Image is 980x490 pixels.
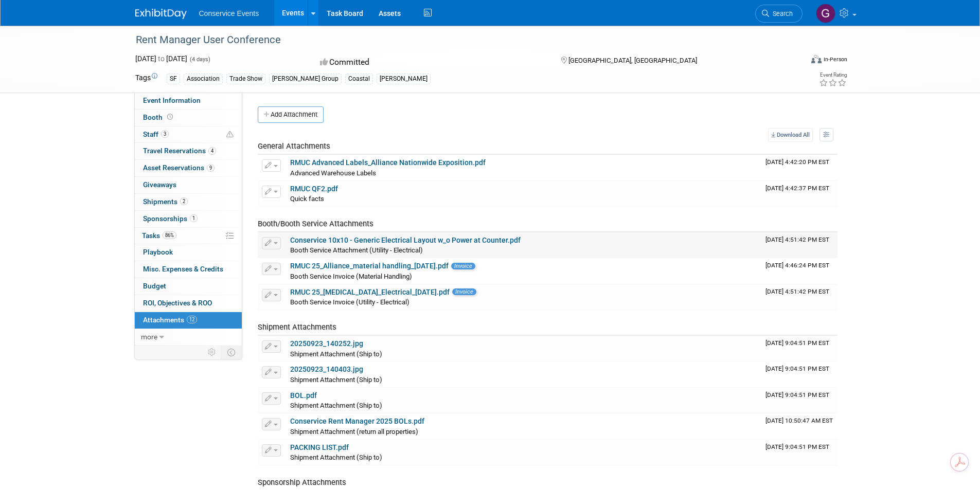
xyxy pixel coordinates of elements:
span: Event Information [143,96,201,104]
span: Giveaways [143,180,176,189]
span: 1 [190,214,198,222]
a: Budget [135,278,242,295]
span: Invoice [452,288,476,295]
span: Upload Timestamp [765,365,829,372]
div: Committed [317,53,544,71]
td: Upload Timestamp [761,232,838,258]
span: 12 [187,316,197,323]
span: Upload Timestamp [765,185,829,192]
div: Event Format [742,53,848,69]
a: Tasks86% [135,228,242,244]
a: Search [755,5,803,23]
div: Association [184,74,223,84]
span: Sponsorships [143,214,198,223]
div: In-Person [823,56,847,63]
span: Asset Reservations [143,164,215,172]
span: Travel Reservations [143,147,216,155]
a: 20250923_140252.jpg [290,339,363,348]
td: Upload Timestamp [761,258,838,284]
div: [PERSON_NAME] [377,74,431,84]
span: Quick facts [290,195,324,203]
a: PACKING LIST.pdf [290,443,349,451]
span: Shipment Attachment (Ship to) [290,453,382,461]
div: Rent Manager User Conference [132,31,787,49]
span: more [141,333,157,341]
a: Asset Reservations9 [135,160,242,176]
span: Upload Timestamp [765,443,829,450]
span: Upload Timestamp [765,158,829,166]
span: Upload Timestamp [765,391,829,398]
span: Invoice [451,263,475,269]
span: 9 [207,164,215,172]
span: Shipment Attachment (return all properties) [290,428,418,435]
span: [DATE] [DATE] [135,55,187,63]
span: Shipment Attachment (Ship to) [290,350,382,358]
span: 86% [163,231,176,239]
a: RMUC QF2.pdf [290,185,338,193]
span: Booth Service Invoice (Utility - Electrical) [290,298,409,306]
a: Misc. Expenses & Credits [135,261,242,278]
span: Playbook [143,248,173,256]
div: SF [167,74,180,84]
img: ExhibitDay [135,9,187,19]
span: Upload Timestamp [765,417,833,424]
span: 3 [161,130,169,138]
div: Trade Show [226,74,265,84]
span: Potential Scheduling Conflict -- at least one attendee is tagged in another overlapping event. [226,130,234,139]
span: Conservice Events [199,9,259,17]
span: to [156,55,166,63]
span: Tasks [142,231,176,240]
span: Booth Service Attachment (Utility - Electrical) [290,246,423,254]
span: Shipment Attachment (Ship to) [290,402,382,409]
a: RMUC 25_[MEDICAL_DATA]_Electrical_[DATE].pdf [290,288,450,296]
span: General Attachments [258,141,330,151]
a: Booth [135,110,242,126]
a: Conservice 10x10 - Generic Electrical Layout w_o Power at Counter.pdf [290,236,521,244]
a: Download All [768,128,813,142]
span: Booth not reserved yet [165,113,175,121]
td: Upload Timestamp [761,284,838,310]
span: Upload Timestamp [765,288,829,295]
a: BOL.pdf [290,391,317,400]
a: Travel Reservations4 [135,143,242,159]
img: Format-Inperson.png [811,55,822,63]
span: Misc. Expenses & Credits [143,265,223,273]
img: Gayle Reese [816,4,835,23]
td: Upload Timestamp [761,388,838,413]
span: Advanced Warehouse Labels [290,169,376,177]
td: Upload Timestamp [761,413,838,439]
span: Upload Timestamp [765,236,829,243]
a: Staff3 [135,126,242,143]
span: Booth/Booth Service Attachments [258,219,373,228]
a: Sponsorships1 [135,211,242,227]
span: Booth [143,113,175,121]
a: Attachments12 [135,312,242,329]
span: 2 [180,197,188,205]
td: Personalize Event Tab Strip [203,346,221,359]
div: Event Rating [819,72,847,78]
td: Upload Timestamp [761,440,838,465]
a: RMUC 25_Alliance_material handling_[DATE].pdf [290,262,449,270]
a: RMUC Advanced Labels_Alliance Nationwide Exposition.pdf [290,158,486,167]
span: Budget [143,282,166,290]
span: Attachments [143,316,197,324]
td: Upload Timestamp [761,361,838,387]
td: Upload Timestamp [761,155,838,180]
span: Sponsorship Attachments [258,478,346,487]
a: more [135,329,242,346]
a: Conservice Rent Manager 2025 BOLs.pdf [290,417,424,425]
td: Upload Timestamp [761,181,838,207]
a: Shipments2 [135,194,242,210]
span: Search [769,10,793,17]
button: Add Attachment [258,106,324,123]
td: Upload Timestamp [761,336,838,361]
a: Event Information [135,93,242,109]
span: Upload Timestamp [765,262,829,269]
div: Coastal [345,74,373,84]
a: 20250923_140403.jpg [290,365,363,373]
span: [GEOGRAPHIC_DATA], [GEOGRAPHIC_DATA] [568,57,697,64]
span: Upload Timestamp [765,339,829,347]
span: Booth Service Invoice (Material Handling) [290,273,412,280]
div: [PERSON_NAME] Group [269,74,342,84]
span: 4 [208,147,216,155]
